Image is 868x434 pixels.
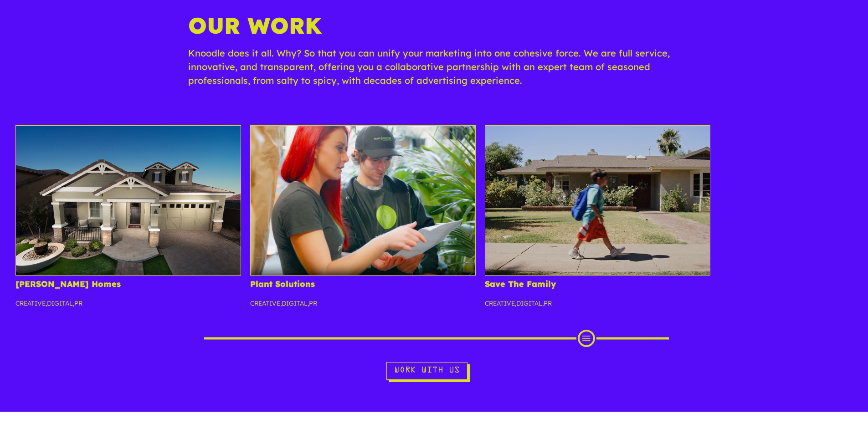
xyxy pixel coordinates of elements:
[485,298,710,316] p: , ,
[15,298,241,316] p: , ,
[516,299,542,307] a: Digital
[250,298,476,316] p: , ,
[544,299,552,307] a: PR
[15,299,46,307] a: Creative
[202,334,667,343] div: Scroll Projects
[15,279,121,289] a: [PERSON_NAME] Homes
[485,299,515,307] a: Creative
[250,299,280,307] a: Creative
[250,279,315,289] a: Plant Solutions
[282,299,308,307] a: Digital
[188,12,680,46] h1: Our Work
[47,299,73,307] a: Digital
[386,362,467,380] a: Work With Us
[485,279,556,289] a: Save The Family
[74,299,82,307] a: PR
[309,299,317,307] a: PR
[188,46,680,97] p: Knoodle does it all. Why? So that you can unify your marketing into one cohesive force. We are fu...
